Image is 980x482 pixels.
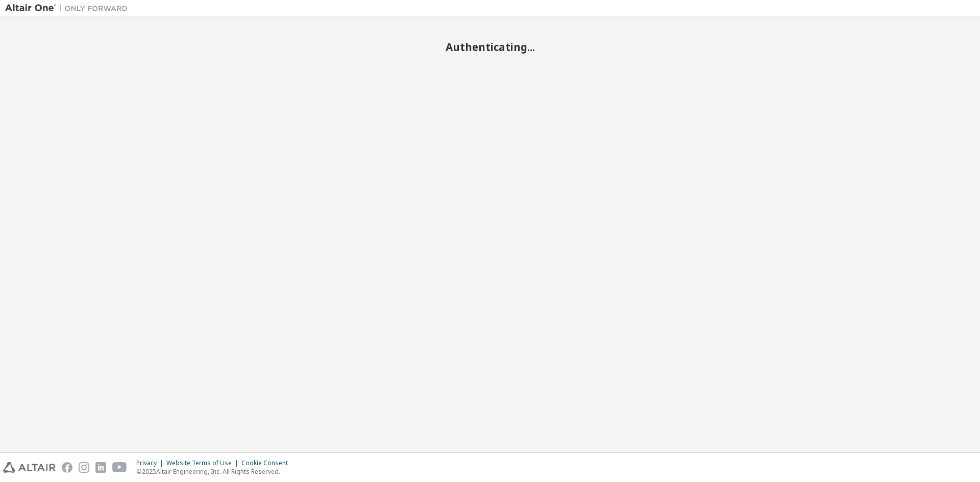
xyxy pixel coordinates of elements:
[5,3,133,13] img: Altair One
[79,462,89,473] img: instagram.svg
[136,467,294,476] p: © 2025 Altair Engineering, Inc. All Rights Reserved.
[62,462,72,473] img: facebook.svg
[112,462,127,473] img: youtube.svg
[95,462,106,473] img: linkedin.svg
[136,459,166,467] div: Privacy
[241,459,294,467] div: Cookie Consent
[166,459,241,467] div: Website Terms of Use
[3,462,56,473] img: altair_logo.svg
[5,40,975,54] h2: Authenticating...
